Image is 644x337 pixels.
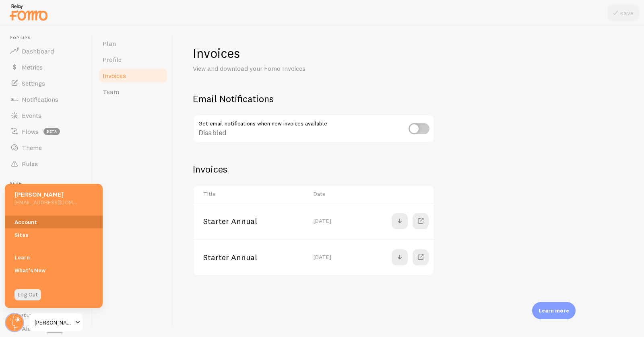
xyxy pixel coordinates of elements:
span: Profile [103,55,122,64]
span: Team [103,88,119,96]
a: Metrics [5,59,88,75]
div: Disabled [193,115,434,144]
a: Settings [5,75,88,91]
span: Events [22,111,41,119]
span: Theme [22,144,42,152]
h5: [PERSON_NAME] [14,190,77,199]
td: [DATE] [309,239,355,275]
img: fomo-relay-logo-orange.svg [8,2,49,23]
a: Notifications [5,91,88,107]
th: Date [309,186,355,203]
span: Push [10,181,88,187]
h2: Email Notifications [193,92,434,105]
th: Title [194,186,309,203]
span: Flows [22,127,39,136]
a: Invoices [98,68,168,84]
span: Notifications [22,95,58,103]
span: beta [43,128,60,135]
a: Theme [5,140,88,156]
span: Metrics [22,63,43,71]
a: Sites [5,228,103,241]
a: Log Out [14,289,41,300]
a: [PERSON_NAME] [29,313,83,332]
a: Plan [98,35,168,51]
p: Learn more [539,307,569,314]
span: Dashboard [22,47,54,55]
a: Team [98,84,168,100]
h1: Invoices [193,45,625,62]
td: Starter Annual [194,203,309,239]
h5: [EMAIL_ADDRESS][DOMAIN_NAME] [14,199,77,206]
a: What's New [5,264,103,277]
a: Flows beta [5,123,88,140]
a: Account [5,216,103,228]
a: Profile [98,51,168,68]
span: Rules [22,160,38,168]
h2: Invoices [193,163,625,175]
span: Plan [103,39,116,47]
a: Rules [5,156,88,172]
div: Learn more [532,302,576,319]
a: Events [5,107,88,123]
span: [PERSON_NAME] [35,318,73,327]
a: Learn [5,251,103,264]
td: Starter Annual [194,239,309,275]
span: Invoices [103,72,126,80]
span: Settings [22,79,45,87]
span: Pop-ups [10,35,88,41]
p: View and download your Fomo Invoices [193,64,386,73]
a: Dashboard [5,43,88,59]
td: [DATE] [309,203,355,239]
